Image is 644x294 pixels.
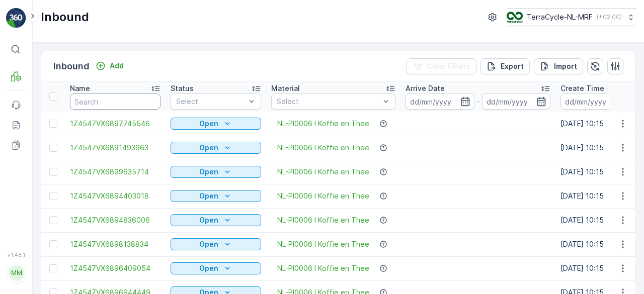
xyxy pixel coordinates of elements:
input: dd/mm/yyyy [406,93,474,110]
p: Clear Filters [427,61,470,71]
p: Add [110,61,124,71]
span: Material : [9,248,43,256]
div: Toggle Row Selected [49,168,57,176]
div: MM [9,265,25,281]
button: Open [171,118,261,130]
p: Inbound [41,9,89,25]
a: NL-PI0006 I Koffie en Thee [277,239,369,249]
a: 1Z4547VX6891493963 [70,143,160,153]
span: Tare Weight : [9,215,56,223]
div: Toggle Row Selected [49,192,57,200]
span: Pallet_NL #121 [33,165,83,173]
span: Net Weight : [9,198,53,207]
button: MM [6,260,26,286]
span: 30 [59,181,68,190]
span: Pallet [53,231,73,240]
a: 1Z4547VX6896409054 [70,263,160,273]
a: NL-PI0006 I Koffie en Thee [277,191,369,201]
p: Pallet_NL #121 [293,9,349,21]
a: 1Z4547VX6894836006 [70,215,160,225]
p: Export [501,61,524,71]
div: Toggle Row Selected [49,216,57,224]
div: Toggle Row Selected [49,144,57,152]
p: Arrive Date [406,83,445,93]
p: ( +02:00 ) [597,13,622,21]
span: Name : [9,165,33,173]
a: 1Z4547VX6894403018 [70,191,160,201]
p: - [476,95,480,108]
button: Open [171,262,261,274]
p: Select [176,96,246,107]
img: logo [6,8,26,28]
p: Open [199,143,218,153]
p: Import [554,61,577,71]
p: Inbound [53,59,90,73]
button: Open [171,190,261,202]
img: TC_v739CUj.png [507,12,523,23]
a: 1Z4547VX6897745546 [70,119,160,129]
a: NL-PI0006 I Koffie en Thee [277,119,369,129]
input: dd/mm/yyyy [482,93,551,110]
button: TerraCycle-NL-MRF(+02:00) [507,8,636,26]
span: Total Weight : [9,181,59,190]
span: Asset Type : [9,231,53,240]
span: v 1.48.1 [6,252,26,258]
button: Import [534,58,583,74]
button: Open [171,166,261,178]
p: Open [199,191,218,201]
p: Create Time [560,83,604,93]
input: dd/mm/yyyy [560,93,629,110]
span: NL-PI0006 I Koffie en Thee [43,248,137,256]
button: Open [171,238,261,250]
button: Open [171,142,261,154]
p: Open [199,119,218,129]
div: Toggle Row Selected [49,240,57,248]
p: TerraCycle-NL-MRF [527,12,593,22]
p: Status [171,83,194,93]
span: - [53,198,56,207]
a: 1Z4547VX6899635714 [70,167,160,177]
p: Select [277,96,380,107]
a: NL-PI0006 I Koffie en Thee [277,215,369,225]
a: NL-PI0006 I Koffie en Thee [277,167,369,177]
p: Name [70,83,90,93]
p: Open [199,239,218,249]
p: Open [199,215,218,225]
button: Export [480,58,530,74]
p: Open [199,263,218,273]
p: Material [271,83,300,93]
p: Open [199,167,218,177]
a: 1Z4547VX6898138834 [70,239,160,249]
span: 30 [56,215,65,223]
a: NL-PI0006 I Koffie en Thee [277,143,369,153]
a: NL-PI0006 I Koffie en Thee [277,263,369,273]
input: Search [70,93,160,110]
button: Clear Filters [407,58,476,74]
div: Toggle Row Selected [49,120,57,128]
div: Toggle Row Selected [49,264,57,272]
button: Open [171,214,261,226]
button: Add [92,60,128,72]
